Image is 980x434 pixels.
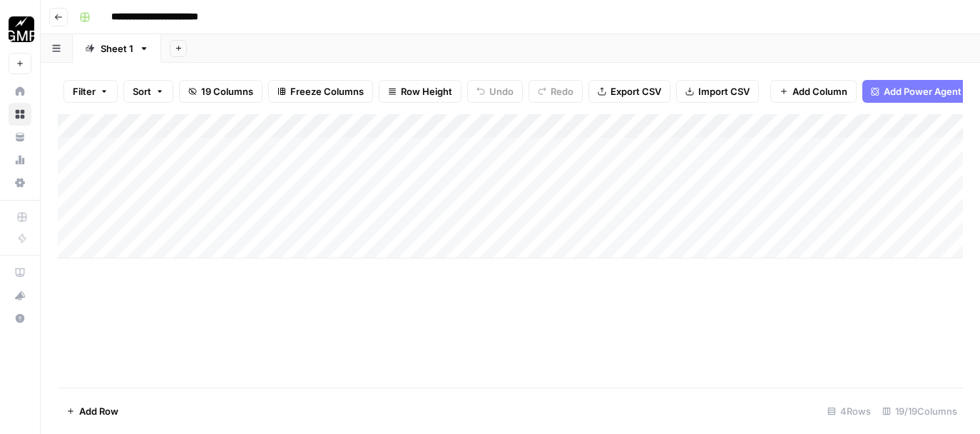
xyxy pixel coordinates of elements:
[179,80,262,103] button: 19 Columns
[9,126,31,148] a: Your Data
[379,80,461,103] button: Row Height
[290,84,364,99] span: Freeze Columns
[9,307,31,330] button: Help + Support
[201,84,253,99] span: 19 Columns
[551,84,573,99] span: Redo
[79,404,118,418] span: Add Row
[101,41,133,56] div: Sheet 1
[676,80,759,103] button: Import CSV
[9,285,31,306] div: What's new?
[63,80,118,103] button: Filter
[9,284,31,307] button: What's new?
[9,103,31,126] a: Browse
[58,400,127,423] button: Add Row
[770,80,857,103] button: Add Column
[9,261,31,284] a: AirOps Academy
[792,84,847,99] span: Add Column
[123,80,173,103] button: Sort
[467,80,523,103] button: Undo
[73,84,96,99] span: Filter
[822,400,877,423] div: 4 Rows
[862,80,970,103] button: Add Power Agent
[268,80,373,103] button: Freeze Columns
[9,16,34,42] img: Growth Marketing Pro Logo
[133,84,151,99] span: Sort
[698,84,750,99] span: Import CSV
[401,84,452,99] span: Row Height
[611,84,661,99] span: Export CSV
[9,80,31,103] a: Home
[877,400,963,423] div: 19/19 Columns
[489,84,514,99] span: Undo
[9,148,31,171] a: Usage
[588,80,670,103] button: Export CSV
[529,80,583,103] button: Redo
[73,34,161,63] a: Sheet 1
[9,171,31,194] a: Settings
[9,11,31,47] button: Workspace: Growth Marketing Pro
[884,84,961,99] span: Add Power Agent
